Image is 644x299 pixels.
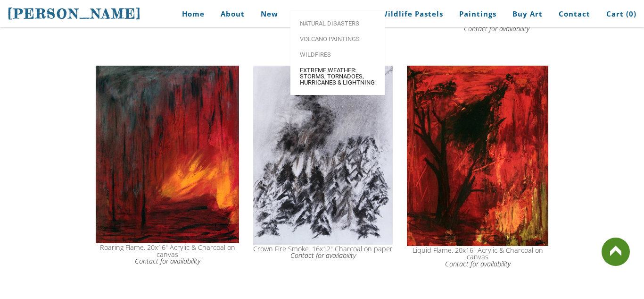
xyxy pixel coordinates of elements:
div: Crackling. 36x12" Mixed media on panel [445,12,548,32]
a: Contact for availability [445,259,511,268]
div: Crown Fire Smoke. 16x12" Charcoal on paper [253,246,393,259]
a: Wildfires [290,47,385,62]
img: roaring flame art [96,66,239,244]
span: Extreme Weather: Storms, Tornadoes, Hurricanes & Lightning [300,67,375,85]
a: Paintings [452,3,504,25]
a: Volcano paintings [290,31,385,47]
img: flame fire art [407,66,548,246]
div: Roaring Flame. 20x16" Acrylic & Charcoal on canvas [96,244,239,265]
a: Home [168,3,212,25]
span: Wildfires [300,51,375,58]
a: Extreme Weather: Storms, Tornadoes, Hurricanes & Lightning [290,62,385,90]
span: Natural Disasters [300,20,375,26]
span: [PERSON_NAME] [8,6,141,22]
a: Natural Disasters [287,3,372,25]
a: Contact for availability [464,24,529,33]
a: Natural Disasters [290,16,385,31]
a: Buy Art [505,3,550,25]
a: [PERSON_NAME] [8,5,141,23]
div: Liquid Flame. 20x16" Acrylic & Charcoal on canvas [407,247,548,267]
a: Wildlife Pastels [373,3,450,25]
span: 0 [629,9,634,18]
span: Volcano paintings [300,36,375,42]
img: crown fire smoke [253,66,393,245]
a: New [254,3,285,25]
a: About [214,3,252,25]
a: Contact for availability [135,256,200,265]
a: Cart (0) [599,3,636,25]
a: Contact [552,3,597,25]
a: Contact for availability [290,251,356,260]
